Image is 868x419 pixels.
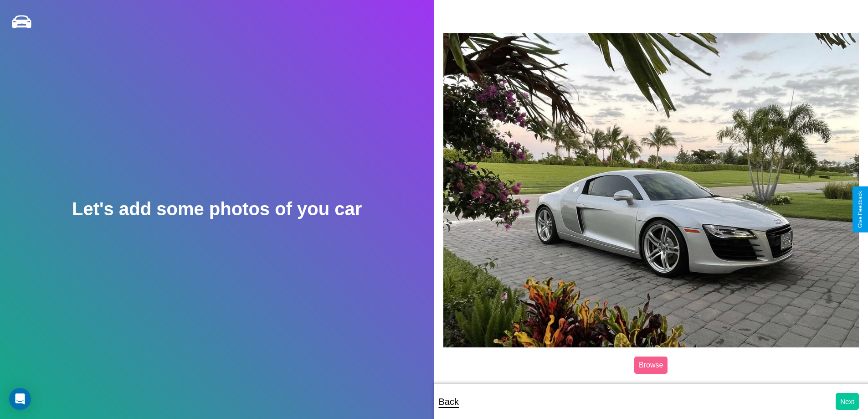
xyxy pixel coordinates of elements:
[634,357,668,374] label: Browse
[439,393,459,410] p: Back
[857,191,863,228] div: Give Feedback
[443,33,859,347] img: posted
[72,199,362,219] h2: Let's add some photos of you car
[9,388,31,410] div: Open Intercom Messenger
[836,393,859,410] button: Next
